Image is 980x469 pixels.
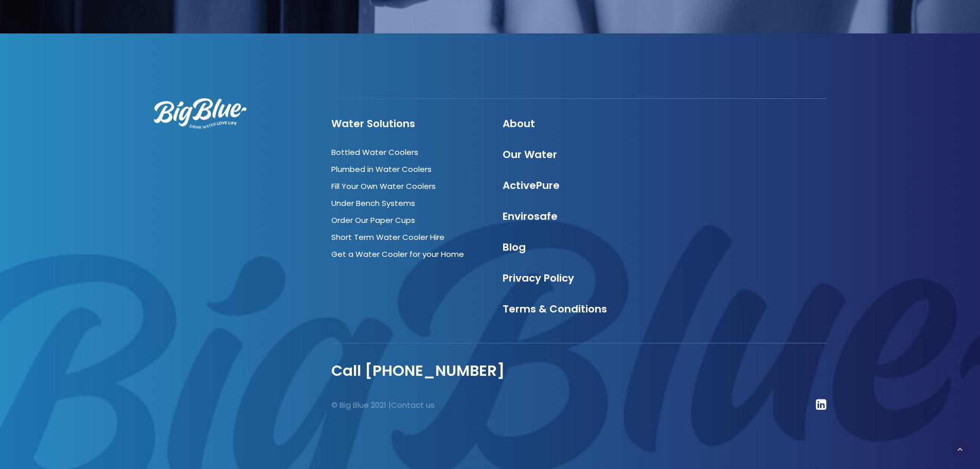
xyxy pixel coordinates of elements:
[391,399,435,410] a: Contact us
[331,147,418,158] a: Bottled Water Coolers
[331,232,444,242] a: Short Term Water Cooler Hire
[331,398,570,412] p: © Big Blue 2021 |
[503,240,526,254] a: Blog
[331,164,432,175] a: Plumbed in Water Coolers
[503,302,607,316] a: Terms & Conditions
[503,147,557,162] a: Our Water
[503,116,535,131] a: About
[503,209,558,223] a: Envirosafe
[912,401,966,455] iframe: Chatbot
[331,249,464,259] a: Get a Water Cooler for your Home
[503,271,574,285] a: Privacy Policy
[331,215,415,225] a: Order Our Paper Cups
[331,360,505,381] a: Call [PHONE_NUMBER]
[503,178,560,193] a: ActivePure
[331,198,415,209] a: Under Bench Systems
[331,181,436,192] a: Fill Your Own Water Coolers
[331,117,484,130] h4: Water Solutions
